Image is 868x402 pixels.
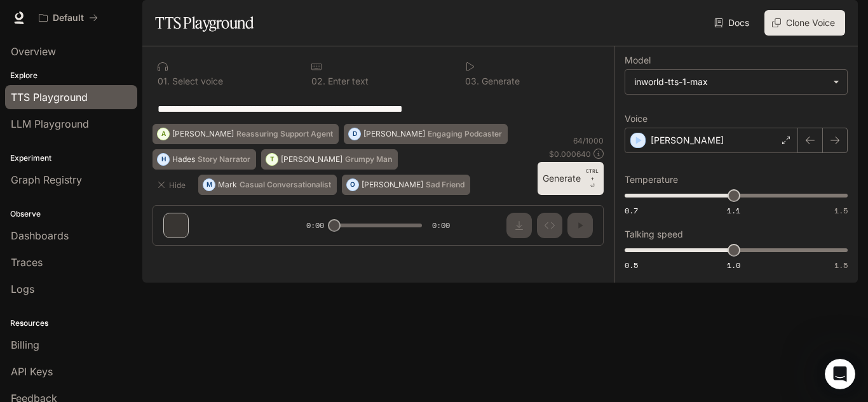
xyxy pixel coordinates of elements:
p: Story Narrator [198,156,250,163]
div: H [158,149,169,170]
p: $ 0.000640 [549,149,591,159]
p: Sad Friend [426,181,465,189]
p: [PERSON_NAME] [651,134,724,147]
p: Select voice [170,77,223,86]
button: MMarkCasual Conversationalist [198,175,337,195]
p: Engaging Podcaster [428,130,502,138]
div: O [347,175,358,195]
div: inworld-tts-1-max [634,76,827,88]
p: Temperature [625,175,678,184]
span: 1.5 [834,205,848,216]
p: ⏎ [586,167,599,190]
span: 1.1 [727,205,740,216]
button: Hide [153,175,193,195]
div: inworld-tts-1-max [625,70,847,94]
button: Clone Voice [764,10,845,36]
p: Talking speed [625,230,683,239]
button: O[PERSON_NAME]Sad Friend [342,175,470,195]
iframe: Intercom live chat [825,359,855,389]
p: Grumpy Man [345,156,392,163]
p: 0 2 . [311,77,325,86]
div: D [349,124,360,144]
button: GenerateCTRL +⏎ [538,162,604,195]
p: Enter text [325,77,369,86]
div: A [158,124,169,144]
button: All workspaces [33,5,104,30]
p: 0 1 . [158,77,170,86]
p: 0 3 . [465,77,479,86]
p: [PERSON_NAME] [281,156,342,163]
button: D[PERSON_NAME]Engaging Podcaster [344,124,508,144]
div: T [266,149,278,170]
p: Voice [625,114,648,123]
span: 1.5 [834,260,848,271]
p: [PERSON_NAME] [362,181,423,189]
span: 0.7 [625,205,638,216]
p: [PERSON_NAME] [172,130,234,138]
p: Hades [172,156,195,163]
div: M [203,175,215,195]
button: A[PERSON_NAME]Reassuring Support Agent [153,124,339,144]
p: CTRL + [586,167,599,182]
p: Reassuring Support Agent [236,130,333,138]
p: Mark [218,181,237,189]
button: T[PERSON_NAME]Grumpy Man [261,149,398,170]
button: HHadesStory Narrator [153,149,256,170]
span: 1.0 [727,260,740,271]
p: Model [625,56,651,65]
p: Casual Conversationalist [240,181,331,189]
p: Generate [479,77,520,86]
p: [PERSON_NAME] [363,130,425,138]
span: 0.5 [625,260,638,271]
p: Default [53,13,84,23]
a: Docs [712,10,754,36]
h1: TTS Playground [155,10,254,36]
p: 64 / 1000 [573,135,604,146]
